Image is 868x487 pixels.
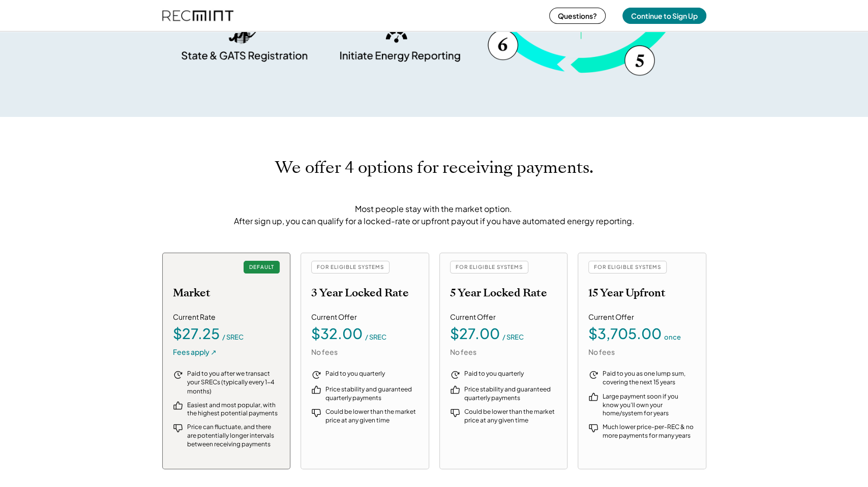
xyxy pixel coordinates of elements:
div: $27.00 [450,326,500,341]
div: Easiest and most popular, with the highest potential payments [187,401,280,418]
div: $27.25 [173,326,220,341]
div: Paid to you quarterly [464,370,557,378]
div: $3,705.00 [588,326,662,341]
div: Current Rate [173,312,216,322]
div: Current Offer [450,312,496,322]
div: FOR ELIGIBLE SYSTEMS [588,261,667,273]
div: Paid to you as one lump sum, covering the next 15 years [603,370,696,387]
h2: 5 Year Locked Rate [450,286,547,299]
button: Questions? [549,8,606,24]
div: FOR ELIGIBLE SYSTEMS [450,261,528,273]
div: $32.00 [311,326,363,341]
div: Current Offer [311,312,357,322]
h2: Market [173,286,211,299]
div: FOR ELIGIBLE SYSTEMS [311,261,390,273]
div: No fees [450,347,476,357]
h1: We offer 4 options for receiving payments. [275,158,593,177]
div: No fees [588,347,615,357]
div: Fees apply ↗ [173,347,217,357]
div: DEFAULT [244,261,280,273]
div: Price can fluctuate, and there are potentially longer intervals between receiving payments [187,422,280,448]
div: / SREC [222,334,244,341]
h2: 3 Year Locked Rate [311,286,409,299]
div: / SREC [365,334,386,341]
div: No fees [311,347,338,357]
div: Paid to you quarterly [325,370,418,378]
div: Could be lower than the market price at any given time [325,407,418,424]
div: Current Offer [588,312,634,322]
button: Continue to Sign Up [622,8,706,24]
div: Price stability and guaranteed quarterly payments [464,385,557,402]
div: / SREC [502,334,524,341]
div: Large payment soon if you know you'll own your home/system for years [603,392,696,417]
img: recmint-logotype%403x%20%281%29.jpeg [162,2,233,29]
div: Paid to you after we transact your SRECs (typically every 1-4 months) [187,370,280,395]
div: Much lower price-per-REC & no more payments for many years [603,422,696,440]
h2: 15 Year Upfront [588,286,666,299]
div: Price stability and guaranteed quarterly payments [325,385,418,402]
div: once [664,334,681,341]
div: Most people stay with the market option. After sign up, you can qualify for a locked-rate or upfr... [231,203,638,227]
div: Could be lower than the market price at any given time [464,407,557,424]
